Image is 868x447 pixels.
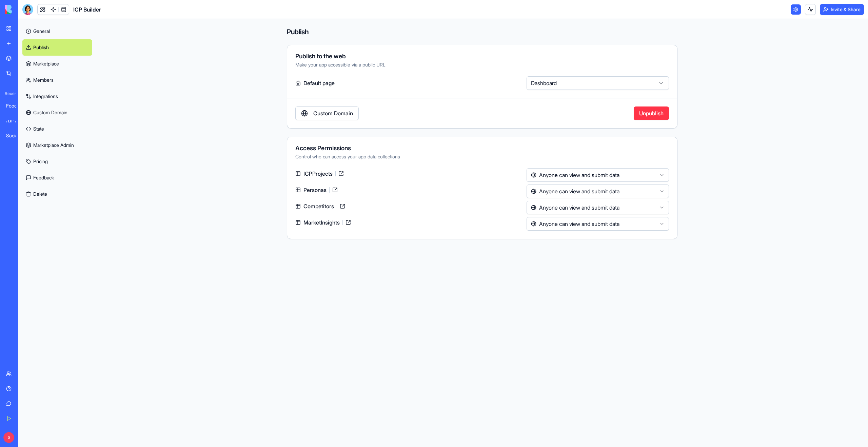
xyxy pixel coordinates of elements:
div: Food Basket Distribution System [6,102,25,109]
div: Access Permissions [295,145,669,151]
div: Social Media Command Center [6,132,25,139]
a: Publish [22,39,92,56]
a: Food Basket Distribution System [2,99,29,113]
span: Personas [301,186,329,194]
div: Publish to the web [295,53,669,59]
label: Default page [295,76,524,90]
span: ICP Builder [73,5,101,14]
a: State [22,121,92,137]
span: Competitors [301,202,337,210]
span: MarketInsights [301,218,342,227]
span: Recent [2,91,16,96]
button: Delete [22,186,92,202]
a: Marketplace [22,56,92,72]
h4: Publish [287,27,677,37]
a: Social Media Command Center [2,129,29,142]
a: General [22,23,92,39]
a: Integrations [22,88,92,104]
a: Members [22,72,92,88]
a: Pricing [22,153,92,170]
span: ICPProjects [301,170,335,178]
a: Custom Domain [22,104,92,121]
div: Make your app accessible via a public URL [295,61,669,68]
div: אננדה יוגה [GEOGRAPHIC_DATA] [6,117,25,124]
a: Feedback [22,170,92,186]
a: אננדה יוגה [GEOGRAPHIC_DATA] [2,114,29,128]
div: Control who can access your app data collections [295,153,669,160]
button: Unpublish [634,106,669,120]
button: Invite & Share [820,4,864,15]
a: Marketplace Admin [22,137,92,153]
span: S [3,432,14,443]
img: logo [5,5,47,14]
a: Custom Domain [295,106,359,120]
